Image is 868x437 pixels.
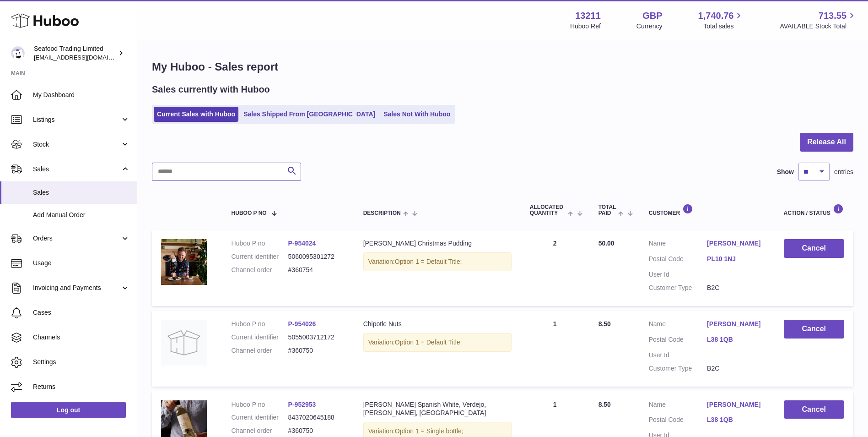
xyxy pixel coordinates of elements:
[34,54,135,61] span: [EMAIL_ADDRESS][DOMAIN_NAME]
[649,255,707,266] dt: Postal Code
[232,320,288,328] dt: Huboo P no
[363,239,512,248] div: [PERSON_NAME] Christmas Pudding
[33,284,120,292] span: Invoicing and Payments
[575,10,601,22] strong: 13211
[363,252,512,271] div: Variation:
[33,333,130,342] span: Channels
[33,115,120,124] span: Listings
[33,382,130,391] span: Returns
[232,266,288,274] dt: Channel order
[288,346,345,355] dd: #360750
[780,10,857,31] a: 713.55 AVAILABLE Stock Total
[288,413,345,422] dd: 8437020645188
[161,239,207,285] img: 2.png
[33,234,120,243] span: Orders
[154,107,238,122] a: Current Sales with Huboo
[649,335,707,346] dt: Postal Code
[161,320,207,366] img: no-photo.jpg
[363,333,512,352] div: Variation:
[363,320,512,328] div: Chipotle Nuts
[395,339,462,346] span: Option 1 = Default Title;
[232,210,267,216] span: Huboo P no
[232,426,288,435] dt: Channel order
[649,400,707,411] dt: Name
[33,358,130,366] span: Settings
[707,335,765,344] a: L38 1QB
[33,308,130,317] span: Cases
[33,211,130,219] span: Add Manual Order
[784,204,845,216] div: Action / Status
[288,426,345,435] dd: #360750
[598,320,611,328] span: 8.50
[232,413,288,422] dt: Current identifier
[363,400,512,418] div: [PERSON_NAME] Spanish White, Verdejo, [PERSON_NAME], [GEOGRAPHIC_DATA]
[232,239,288,248] dt: Huboo P no
[598,401,611,408] span: 8.50
[819,10,846,22] span: 713.55
[33,259,130,268] span: Usage
[784,239,845,258] button: Cancel
[152,60,853,74] h1: My Huboo - Sales report
[707,255,765,263] a: PL10 1NJ
[288,266,345,274] dd: #360754
[649,270,707,279] dt: User Id
[288,240,316,247] a: P-954024
[395,258,462,265] span: Option 1 = Default Title;
[703,22,744,31] span: Total sales
[232,346,288,355] dt: Channel order
[698,10,734,22] span: 1,740.76
[521,230,589,306] td: 2
[11,46,25,60] img: internalAdmin-13211@internal.huboo.com
[780,22,857,31] span: AVAILABLE Stock Total
[784,400,845,419] button: Cancel
[288,252,345,261] dd: 5060095301272
[834,168,853,176] span: entries
[530,204,566,216] span: ALLOCATED Quantity
[521,311,589,387] td: 1
[232,400,288,409] dt: Huboo P no
[598,204,616,216] span: Total paid
[240,107,378,122] a: Sales Shipped From [GEOGRAPHIC_DATA]
[288,320,316,328] a: P-954026
[784,320,845,339] button: Cancel
[707,284,765,292] dd: B2C
[649,364,707,373] dt: Customer Type
[800,133,853,152] button: Release All
[649,284,707,292] dt: Customer Type
[288,333,345,342] dd: 5055003712172
[33,91,130,99] span: My Dashboard
[380,107,453,122] a: Sales Not With Huboo
[777,168,794,176] label: Show
[34,44,116,62] div: Seafood Trading Limited
[707,364,765,373] dd: B2C
[698,10,744,31] a: 1,740.76 Total sales
[707,320,765,328] a: [PERSON_NAME]
[649,239,707,250] dt: Name
[649,415,707,426] dt: Postal Code
[232,333,288,342] dt: Current identifier
[636,22,663,31] div: Currency
[33,140,120,149] span: Stock
[11,402,126,418] a: Log out
[649,320,707,331] dt: Name
[707,239,765,248] a: [PERSON_NAME]
[707,400,765,409] a: [PERSON_NAME]
[232,252,288,261] dt: Current identifier
[152,83,270,96] h2: Sales currently with Huboo
[642,10,662,22] strong: GBP
[707,415,765,424] a: L38 1QB
[649,351,707,360] dt: User Id
[33,165,120,174] span: Sales
[363,210,401,216] span: Description
[288,401,316,408] a: P-952953
[598,240,615,247] span: 50.00
[33,188,130,197] span: Sales
[395,427,464,435] span: Option 1 = Single bottle;
[570,22,601,31] div: Huboo Ref
[649,204,766,216] div: Customer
